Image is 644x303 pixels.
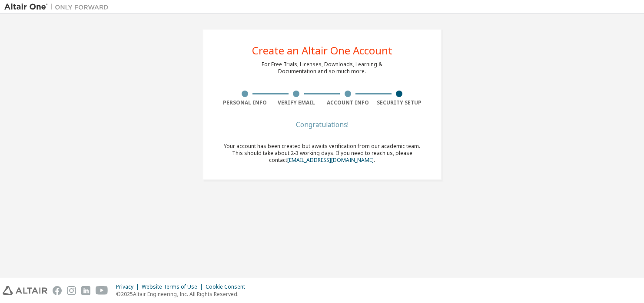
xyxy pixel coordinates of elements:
img: altair_logo.svg [3,286,47,295]
img: Altair One [4,3,113,11]
div: Create an Altair One Account [252,45,392,56]
div: Security Setup [374,99,425,106]
img: youtube.svg [96,286,108,295]
img: instagram.svg [67,286,76,295]
div: Account Info [322,99,374,106]
div: Congratulations! [219,122,425,127]
div: Cookie Consent [206,283,250,290]
img: facebook.svg [53,286,62,295]
img: linkedin.svg [81,286,90,295]
div: Privacy [116,283,142,290]
a: [EMAIL_ADDRESS][DOMAIN_NAME] [287,156,374,164]
div: For Free Trials, Licenses, Downloads, Learning & Documentation and so much more. [262,61,382,75]
div: Verify Email [271,99,322,106]
div: Personal Info [219,99,271,106]
span: Your account has been created but awaits verification from our academic team. This should take ab... [224,142,420,164]
p: © 2025 Altair Engineering, Inc. All Rights Reserved. [116,290,250,298]
div: Website Terms of Use [142,283,206,290]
